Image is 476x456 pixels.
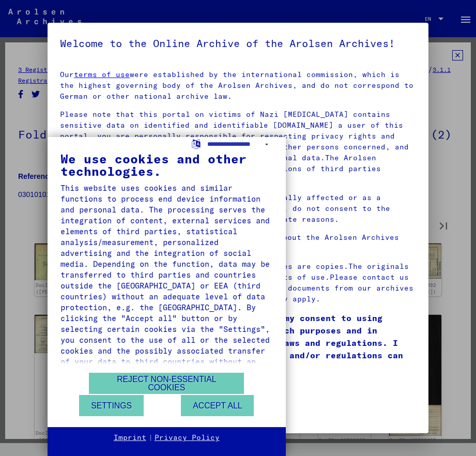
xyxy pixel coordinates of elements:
a: Privacy Policy [155,433,220,443]
a: Imprint [114,433,146,443]
div: This website uses cookies and similar functions to process end device information and personal da... [60,183,273,378]
button: Accept all [181,395,254,416]
div: We use cookies and other technologies. [60,153,273,177]
button: Reject non-essential cookies [89,373,244,394]
button: Settings [79,395,144,416]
